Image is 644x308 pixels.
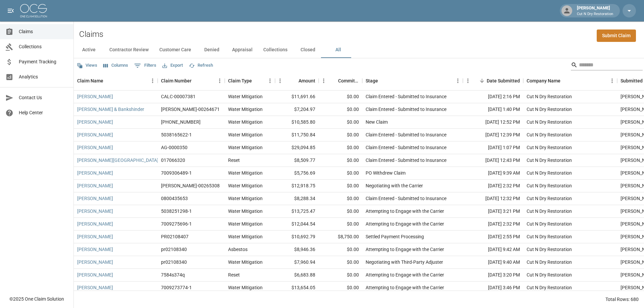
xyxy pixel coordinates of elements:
p: Cut N Dry Restoration [577,11,613,17]
button: Closed [293,42,323,58]
div: $8,509.77 [275,154,319,167]
div: $0.00 [319,243,362,256]
div: $6,683.88 [275,269,319,282]
button: open drawer [4,4,17,17]
div: pr02108340 [161,259,187,265]
button: Menu [265,76,275,86]
div: [DATE] 12:52 PM [463,116,523,129]
a: [PERSON_NAME][GEOGRAPHIC_DATA] [77,157,158,164]
span: Help Center [19,109,68,116]
a: Submit Claim [597,29,636,42]
div: $0.00 [319,282,362,294]
div: PR02108407 [161,233,189,240]
div: Attempting to Engage with the Carrier [366,284,444,291]
a: [PERSON_NAME] [77,221,113,227]
div: 7009306489-1 [161,170,192,176]
button: Menu [453,76,463,86]
div: $0.00 [319,205,362,218]
div: Company Name [527,71,560,90]
div: 5038165622-1 [161,131,192,138]
div: Water Mitigation [228,119,263,125]
div: [DATE] 12:32 PM [463,192,523,205]
div: Claim Name [77,71,103,90]
h2: Claims [79,29,103,39]
div: Reset [228,271,240,278]
div: Claim Entered - Submitted to Insurance [366,195,446,202]
button: Sort [378,76,387,85]
button: Customer Care [154,42,197,58]
div: [PERSON_NAME] [574,5,616,17]
div: Asbestos [228,246,248,253]
button: Select columns [102,60,130,71]
img: ocs-logo-white-transparent.png [20,4,47,17]
button: Sort [329,76,338,85]
button: Sort [192,76,201,85]
div: Water Mitigation [228,221,263,227]
div: [DATE] 12:39 PM [463,129,523,141]
button: Menu [607,76,617,86]
div: [DATE] 9:40 AM [463,256,523,269]
div: $0.00 [319,192,362,205]
a: [PERSON_NAME] [77,271,113,278]
button: Menu [463,76,473,86]
div: Claim Entered - Submitted to Insurance [366,131,446,138]
div: [DATE] 3:46 PM [463,282,523,294]
div: 0800435653 [161,195,188,202]
div: $0.00 [319,167,362,180]
div: $0.00 [319,141,362,154]
div: Attempting to Engage with the Carrier [366,271,444,278]
div: Cut N Dry Restoration [527,119,572,125]
div: $0.00 [319,116,362,129]
div: Attempting to Engage with the Carrier [366,221,444,227]
button: Denied [197,42,227,58]
div: $13,725.47 [275,205,319,218]
div: Water Mitigation [228,144,263,151]
div: CAHO-00264671 [161,106,220,113]
div: Cut N Dry Restoration [527,170,572,176]
div: Reset [228,157,240,164]
div: dynamic tabs [74,42,644,58]
div: $10,585.80 [275,116,319,129]
div: $0.00 [319,218,362,231]
div: $29,094.85 [275,141,319,154]
div: Water Mitigation [228,170,263,176]
div: $10,692.79 [275,231,319,243]
div: Claim Entered - Submitted to Insurance [366,106,446,113]
div: $0.00 [319,103,362,116]
div: Claim Entered - Submitted to Insurance [366,157,446,164]
div: Cut N Dry Restoration [527,246,572,253]
div: Company Name [523,71,617,90]
span: Payment Tracking [19,58,68,65]
div: Attempting to Engage with the Carrier [366,246,444,253]
div: Cut N Dry Restoration [527,144,572,151]
a: [PERSON_NAME] [77,246,113,253]
div: 7009275696-1 [161,221,192,227]
div: [DATE] 9:39 AM [463,167,523,180]
div: $7,204.97 [275,103,319,116]
div: Cut N Dry Restoration [527,157,572,164]
div: [DATE] 2:32 PM [463,218,523,231]
a: [PERSON_NAME] [77,195,113,202]
div: $0.00 [319,129,362,141]
div: Date Submitted [487,71,520,90]
div: pr02108340 [161,246,187,253]
div: $0.00 [319,90,362,103]
div: [DATE] 2:16 PM [463,90,523,103]
div: Amount [275,71,319,90]
div: 7009273774-1 [161,284,192,291]
button: Sort [560,76,570,85]
button: Sort [477,76,487,85]
div: $8,750.00 [319,231,362,243]
button: Sort [252,76,261,85]
div: [DATE] 1:07 PM [463,141,523,154]
div: Cut N Dry Restoration [527,233,572,240]
div: [DATE] 1:40 PM [463,103,523,116]
button: Menu [275,76,285,86]
div: [DATE] 2:32 PM [463,180,523,192]
div: Negotiating with the Carrier [366,182,423,189]
button: Sort [289,76,299,85]
div: PO Withdrew Claim [366,170,406,176]
div: 01-008-942649 [161,119,201,125]
button: Contractor Review [104,42,154,58]
span: Claims [19,28,68,35]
